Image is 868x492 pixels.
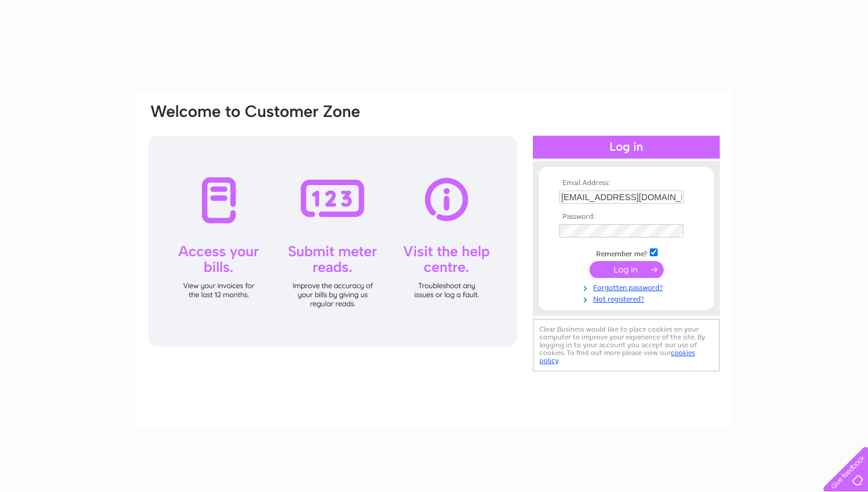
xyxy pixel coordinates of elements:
a: Forgotten password? [559,281,696,292]
input: Submit [590,261,664,278]
div: Clear Business would like to place cookies on your computer to improve your experience of the sit... [533,319,720,371]
a: cookies policy [539,348,695,365]
a: Not registered? [559,292,696,304]
th: Email Address: [556,179,696,188]
th: Password: [556,213,696,221]
td: Remember me? [556,247,696,259]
